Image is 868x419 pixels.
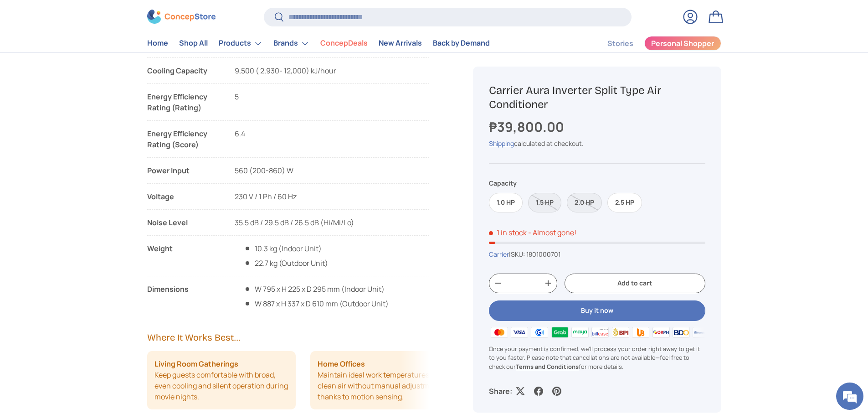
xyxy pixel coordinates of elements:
[489,118,566,136] strong: ₱39,800.00
[147,351,296,409] li: Keep guests comfortable with broad, even cooling and silent operation during movie nights.
[489,250,509,259] a: Carrier
[268,34,315,52] summary: Brands
[47,51,153,63] div: Chat with us now
[489,300,705,321] button: Buy it now
[489,178,517,188] legend: Capacity
[244,258,328,268] span: 22.7 kg (Outdoor Unit)
[244,243,328,254] span: 10.3 kg (Indoor Unit)
[651,326,671,339] img: qrph
[511,250,525,259] span: SKU:
[590,326,610,339] img: billease
[489,345,705,371] p: Once your payment is confirmed, we'll process your order right away to get it to you faster. Plea...
[565,274,705,293] button: Add to cart
[147,284,220,309] div: Dimensions
[509,250,560,259] span: |
[235,166,293,176] span: 560 (200-860) W
[631,326,651,339] img: ubp
[147,243,220,269] div: Weight
[310,351,459,409] li: Maintain ideal work temperatures and clean air without manual adjustments thanks to motion sensing.
[607,35,633,52] a: Stories
[147,165,220,176] div: Power Input
[489,326,509,339] img: master
[149,5,171,26] div: Minimize live chat window
[586,34,721,52] nav: Secondary
[147,128,220,150] div: Energy Efficiency Rating (Score)
[671,326,691,339] img: bdo
[433,35,490,52] a: Back by Demand
[147,34,490,52] nav: Primary
[528,228,576,238] p: - Almost gone!
[244,299,389,309] span: W 887 x H 337 x D 610 mm (Outdoor Unit)
[244,284,389,295] span: W 795 x H 225 x D 295 mm (Indoor Unit)
[691,326,711,339] img: metrobank
[147,10,216,24] img: ConcepStore
[320,35,368,52] a: ConcepDeals
[611,326,631,339] img: bpi
[147,217,220,228] div: Noise Level
[53,115,126,207] span: We're online!
[528,193,561,212] label: Sold out
[235,217,354,228] span: 35.5 dB / 29.5 dB / 26.5 dB (Hi/Mi/Lo)
[179,35,208,52] a: Shop All
[529,326,550,339] img: gcash
[235,92,239,102] span: 5
[516,362,579,371] a: Terms and Conditions
[147,35,168,52] a: Home
[489,228,527,238] span: 1 in stock
[489,83,705,112] h1: Carrier Aura Inverter Split Type Air Conditioner
[147,191,220,202] div: Voltage
[644,36,721,51] a: Personal Shopper
[5,249,174,281] textarea: Type your message and hit 'Enter'
[489,140,514,148] a: Shipping
[213,34,268,52] summary: Products
[509,326,529,339] img: visa
[379,35,422,52] a: New Arrivals
[318,358,365,369] strong: Home Offices
[489,386,512,397] p: Share:
[570,326,590,339] img: maya
[147,91,220,113] div: Energy Efficiency Rating (Rating)
[154,358,238,369] strong: Living Room Gatherings
[147,65,220,76] strong: Cooling Capacity
[550,326,570,339] img: grabpay
[567,193,602,212] label: Sold out
[235,191,297,202] span: 230 V / 1 Ph / 60 Hz
[489,139,705,149] div: calculated at checkout.
[526,250,560,259] span: 1801000701
[147,65,430,76] li: 9,500 ( 2,930- 12,000) kJ/hour
[235,129,245,139] span: 6.4
[651,40,714,47] span: Personal Shopper
[147,331,430,344] h2: Where It Works Best...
